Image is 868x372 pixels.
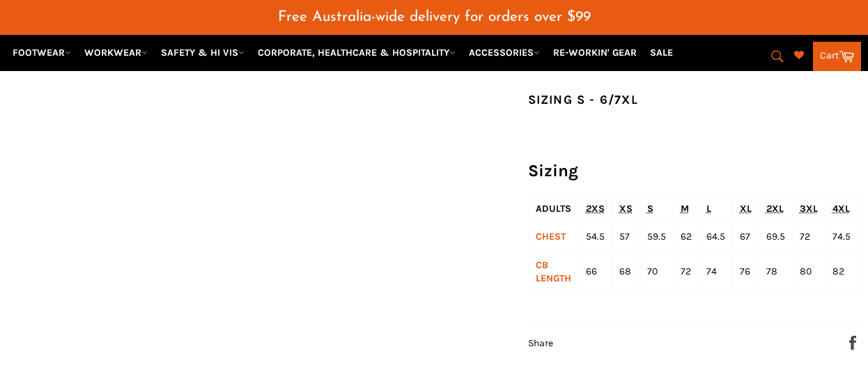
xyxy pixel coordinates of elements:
[647,203,653,215] abbr: S
[644,40,679,65] a: SALE
[699,223,732,251] td: 64.5
[832,203,850,215] abbr: 4XL
[825,251,858,293] td: 82
[640,223,673,251] td: 59.5
[813,42,861,71] a: Cart
[792,251,825,293] td: 80
[699,251,732,293] td: 74
[536,259,571,284] a: CB LENGTH
[252,40,461,65] a: CORPORATE, HEALTHCARE & HOSPITALITY
[825,223,858,251] td: 74.5
[619,203,633,215] abbr: XS
[155,40,250,65] a: SAFETY & HI VIS
[673,223,699,251] td: 62
[673,251,699,293] td: 72
[278,10,591,24] span: Free Australia-wide delivery for orders over $99
[612,223,640,251] td: 57
[463,40,545,65] a: ACCESSORIES
[612,251,640,293] td: 68
[759,251,792,293] td: 78
[740,203,752,215] abbr: XL
[681,203,689,215] abbr: M
[792,223,825,251] td: 72
[732,251,759,293] td: 76
[732,223,759,251] td: 67
[640,251,673,293] td: 70
[766,203,784,215] abbr: 2XL
[759,223,792,251] td: 69.5
[528,195,578,223] th: ADULTS
[528,92,861,109] h4: Sizing S - 6/7XL
[578,223,612,251] td: 54.5
[528,337,553,349] span: Share
[586,203,605,215] abbr: 2XS
[79,40,153,65] a: WORKWEAR
[706,203,711,215] abbr: L
[536,231,566,242] a: CHEST
[528,160,861,183] h3: Sizing
[7,40,77,65] a: FOOTWEAR
[548,40,642,65] a: RE-WORKIN' GEAR
[800,203,818,215] abbr: 3XL
[578,251,612,293] td: 66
